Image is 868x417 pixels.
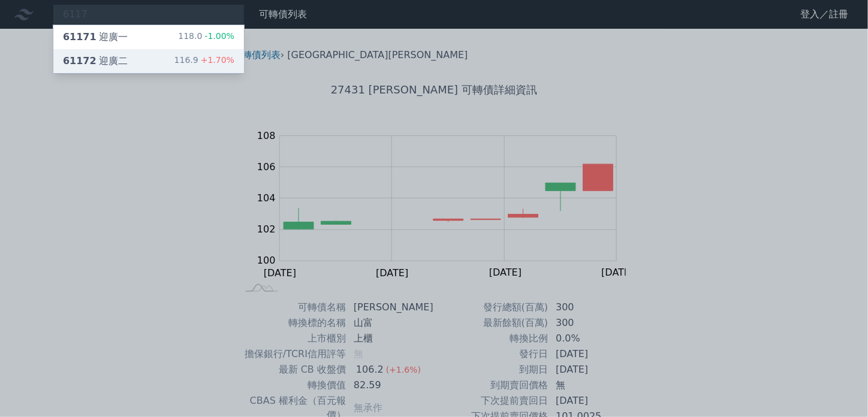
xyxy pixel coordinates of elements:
[174,54,234,68] div: 116.9
[53,49,244,73] a: 61172迎廣二 116.9+1.70%
[178,30,234,44] div: 118.0
[53,25,244,49] a: 61171迎廣一 118.0-1.00%
[63,54,128,68] div: 迎廣二
[202,31,234,41] span: -1.00%
[198,55,234,65] span: +1.70%
[63,30,128,44] div: 迎廣一
[63,31,97,43] span: 61171
[63,55,97,67] span: 61172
